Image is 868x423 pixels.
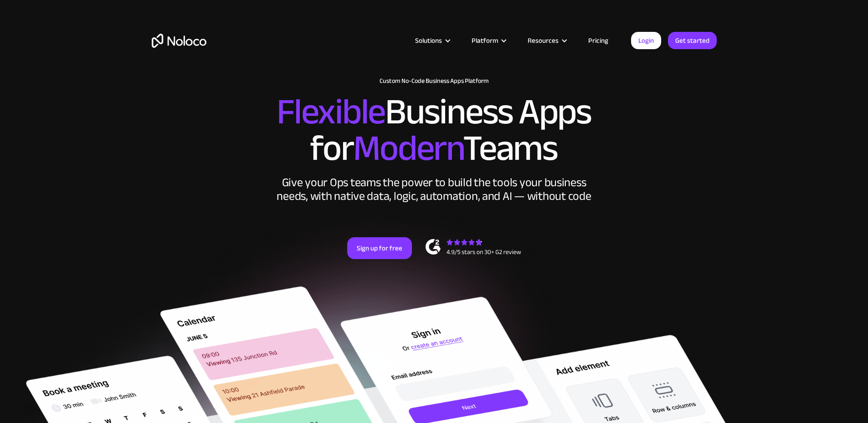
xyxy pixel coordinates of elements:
a: Login [631,32,661,49]
div: Solutions [404,35,460,46]
span: Flexible [277,78,385,146]
a: Pricing [577,35,620,46]
div: Resources [516,35,577,46]
a: Get started [668,32,717,49]
div: Platform [460,35,516,46]
span: Modern [353,114,463,182]
div: Resources [528,35,559,46]
div: Give your Ops teams the power to build the tools your business needs, with native data, logic, au... [275,176,594,203]
div: Platform [472,35,498,46]
a: home [152,34,206,48]
h2: Business Apps for Teams [152,94,717,167]
div: Solutions [415,35,442,46]
a: Sign up for free [347,237,412,259]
